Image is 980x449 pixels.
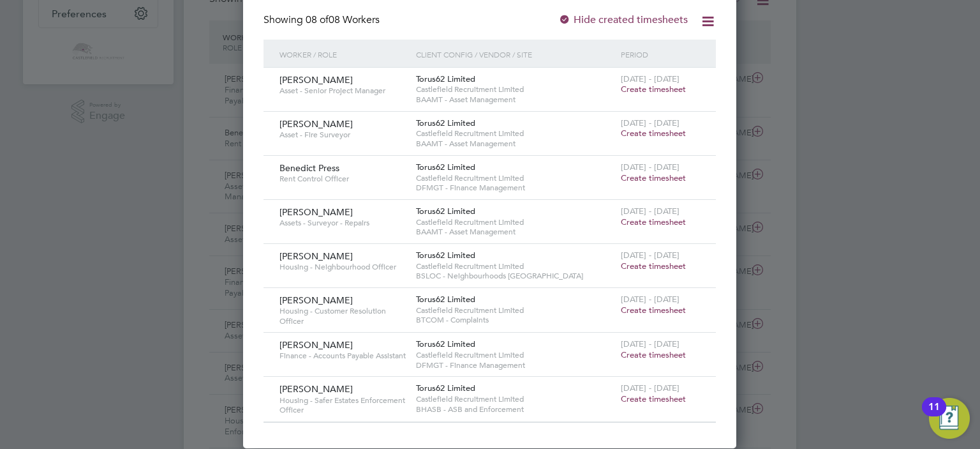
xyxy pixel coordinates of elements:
[621,305,686,316] span: Create timesheet
[621,261,686,271] span: Create timesheet
[928,407,940,423] div: 11
[264,13,382,27] div: Showing
[306,13,380,26] span: 08 Workers
[279,250,353,262] span: [PERSON_NAME]
[279,206,353,218] span: [PERSON_NAME]
[279,74,353,86] span: [PERSON_NAME]
[276,40,413,69] div: Worker / Role
[279,86,406,96] span: Asset - Senior Project Manager
[416,173,614,183] span: Castlefield Recruitment Limited
[416,250,475,261] span: Torus62 Limited
[621,118,679,128] span: [DATE] - [DATE]
[621,393,686,404] span: Create timesheet
[279,118,353,130] span: [PERSON_NAME]
[416,118,475,128] span: Torus62 Limited
[621,128,686,139] span: Create timesheet
[279,174,406,184] span: Rent Control Officer
[413,40,618,69] div: Client Config / Vendor / Site
[416,394,614,404] span: Castlefield Recruitment Limited
[621,294,679,305] span: [DATE] - [DATE]
[279,339,353,351] span: [PERSON_NAME]
[621,383,679,393] span: [DATE] - [DATE]
[416,305,614,316] span: Castlefield Recruitment Limited
[416,95,614,105] span: BAAMT - Asset Management
[621,162,679,172] span: [DATE] - [DATE]
[416,139,614,149] span: BAAMT - Asset Management
[621,206,679,217] span: [DATE] - [DATE]
[416,183,614,193] span: DFMGT - Finance Management
[416,73,475,84] span: Torus62 Limited
[621,349,686,360] span: Create timesheet
[279,162,339,174] span: Benedict Press
[621,217,686,227] span: Create timesheet
[279,383,353,395] span: [PERSON_NAME]
[279,294,353,306] span: [PERSON_NAME]
[621,84,686,95] span: Create timesheet
[416,360,614,370] span: DFMGT - Finance Management
[279,306,406,326] span: Housing - Customer Resolution Officer
[621,73,679,84] span: [DATE] - [DATE]
[416,404,614,415] span: BHASB - ASB and Enforcement
[416,261,614,271] span: Castlefield Recruitment Limited
[279,218,406,228] span: Assets - Surveyor - Repairs
[558,13,688,26] label: Hide created timesheets
[416,339,475,349] span: Torus62 Limited
[618,40,703,69] div: Period
[416,227,614,237] span: BAAMT - Asset Management
[279,351,406,361] span: Finance - Accounts Payable Assistant
[416,315,614,325] span: BTCOM - Complaints
[416,206,475,217] span: Torus62 Limited
[416,217,614,227] span: Castlefield Recruitment Limited
[416,162,475,172] span: Torus62 Limited
[416,294,475,305] span: Torus62 Limited
[279,262,406,272] span: Housing - Neighbourhood Officer
[929,398,970,439] button: Open Resource Center, 11 new notifications
[621,250,679,261] span: [DATE] - [DATE]
[621,172,686,183] span: Create timesheet
[416,383,475,393] span: Torus62 Limited
[621,339,679,349] span: [DATE] - [DATE]
[416,128,614,139] span: Castlefield Recruitment Limited
[416,350,614,360] span: Castlefield Recruitment Limited
[306,13,329,26] span: 08 of
[416,84,614,95] span: Castlefield Recruitment Limited
[416,271,614,281] span: BSLOC - Neighbourhoods [GEOGRAPHIC_DATA]
[279,130,406,140] span: Asset - Fire Surveyor
[279,395,406,415] span: Housing - Safer Estates Enforcement Officer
